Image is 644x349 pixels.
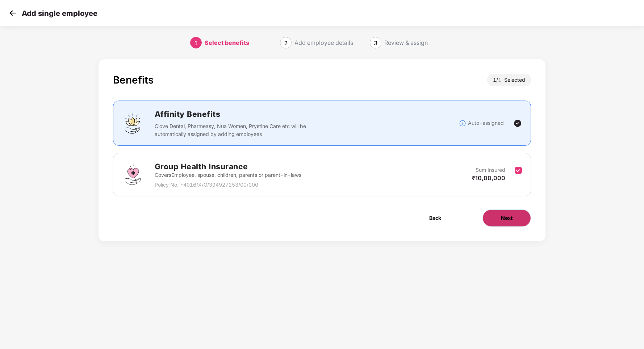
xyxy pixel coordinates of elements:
[194,39,198,47] span: 1
[7,8,18,18] img: svg+xml;base64,PHN2ZyB4bWxucz0iaHR0cDovL3d3dy53My5vcmcvMjAwMC9zdmciIHdpZHRoPSIzMCIgaGVpZ2h0PSIzMC...
[513,119,522,128] img: svg+xml;base64,PHN2ZyBpZD0iVGljay0yNHgyNCIgeG1sbnM9Imh0dHA6Ly93d3cudzMub3JnLzIwMDAvc3ZnIiB3aWR0aD...
[498,77,504,83] span: 1
[155,108,415,120] h2: Affinity Benefits
[155,171,301,179] p: Covers Employee, spouse, children, parents or parent-in-laws
[374,39,377,47] span: 3
[155,181,301,189] p: Policy No. - 4016/X/O/394927253/00/000
[501,214,513,222] span: Next
[122,112,144,134] img: svg+xml;base64,PHN2ZyBpZD0iQWZmaW5pdHlfQmVuZWZpdHMiIGRhdGEtbmFtZT0iQWZmaW5pdHkgQmVuZWZpdHMiIHhtbG...
[284,39,288,47] span: 2
[472,174,505,182] span: ₹10,00,000
[22,9,97,18] p: Add single employee
[122,164,144,186] img: svg+xml;base64,PHN2ZyBpZD0iR3JvdXBfSGVhbHRoX0luc3VyYW5jZSIgZGF0YS1uYW1lPSJHcm91cCBIZWFsdGggSW5zdX...
[482,209,531,227] button: Next
[113,74,154,86] div: Benefits
[459,120,466,127] img: svg+xml;base64,PHN2ZyBpZD0iSW5mb18tXzMyeDMyIiBkYXRhLW5hbWU9IkluZm8gLSAzMngzMiIgeG1sbnM9Imh0dHA6Ly...
[476,166,505,174] p: Sum Insured
[384,37,428,48] div: Review & assign
[411,209,459,227] button: Back
[429,214,441,222] span: Back
[468,119,504,127] p: Auto-assigned
[205,37,249,48] div: Select benefits
[155,122,311,138] p: Clove Dental, Pharmeasy, Nua Women, Prystine Care etc will be automatically assigned by adding em...
[487,74,531,86] div: 1 / Selected
[155,161,301,173] h2: Group Health Insurance
[294,37,353,48] div: Add employee details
